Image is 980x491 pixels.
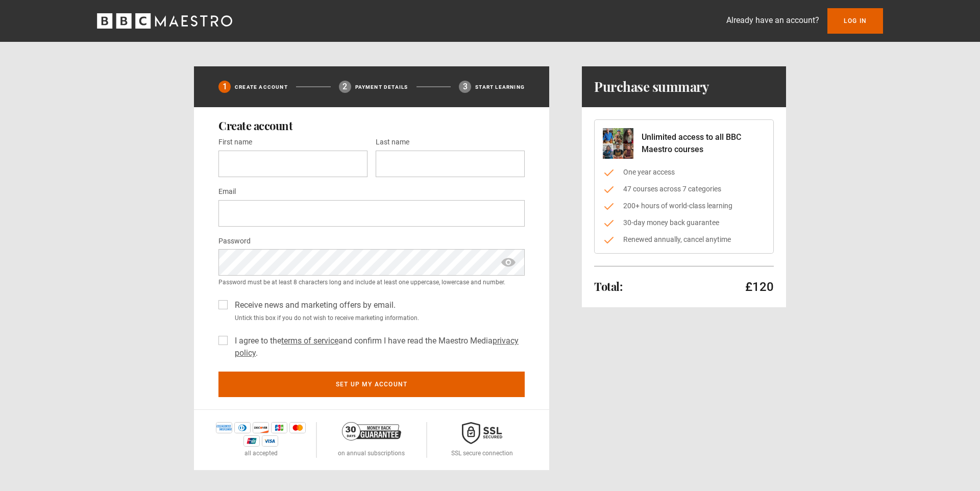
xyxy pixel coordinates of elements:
li: Renewed annually, cancel anytime [603,234,765,245]
li: 30-day money back guarantee [603,217,765,228]
h1: Purchase summary [594,79,709,95]
label: Last name [376,136,409,149]
img: 30-day-money-back-guarantee-c866a5dd536ff72a469b.png [342,422,401,440]
p: all accepted [244,449,278,458]
p: Unlimited access to all BBC Maestro courses [642,131,765,156]
a: terms of service [281,336,338,346]
img: visa [262,435,278,447]
p: £120 [745,279,774,295]
h2: Create account [218,119,525,132]
p: SSL secure connection [451,449,513,458]
label: Receive news and marketing offers by email. [231,299,396,311]
img: jcb [271,422,287,433]
span: show password [500,249,517,276]
p: Start learning [475,83,525,91]
img: mastercard [289,422,306,433]
img: discover [253,422,269,433]
img: diners [234,422,251,433]
label: Password [218,235,251,248]
svg: BBC Maestro [97,13,232,29]
p: on annual subscriptions [338,449,405,458]
div: 2 [339,81,351,93]
img: amex [216,422,232,433]
a: Log In [827,8,883,34]
p: Payment details [355,83,408,91]
div: 3 [459,81,471,93]
small: Untick this box if you do not wish to receive marketing information. [231,313,525,323]
label: First name [218,136,252,149]
p: Already have an account? [726,14,819,27]
button: Set up my account [218,372,525,397]
li: 200+ hours of world-class learning [603,201,765,211]
li: One year access [603,167,765,178]
li: 47 courses across 7 categories [603,184,765,194]
small: Password must be at least 8 characters long and include at least one uppercase, lowercase and num... [218,278,525,287]
label: Email [218,186,236,198]
img: unionpay [243,435,260,447]
div: 1 [218,81,231,93]
label: I agree to the and confirm I have read the Maestro Media . [231,335,525,359]
p: Create Account [235,83,288,91]
h2: Total: [594,280,622,292]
